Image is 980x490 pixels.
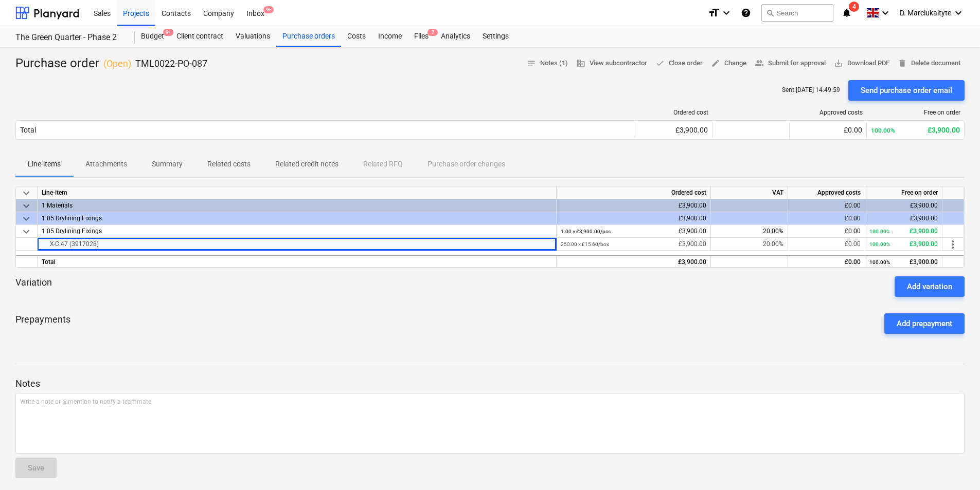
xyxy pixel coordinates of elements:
[655,59,665,68] span: done
[861,84,952,97] div: Send purchase order email
[15,378,965,390] p: Notes
[755,59,764,68] span: people_alt
[135,26,170,47] div: Budget
[372,26,408,47] a: Income
[751,55,830,71] button: Submit for approval
[755,58,826,69] span: Submit for approval
[561,199,706,212] div: £3,900.00
[869,199,938,212] div: £3,900.00
[792,238,861,251] div: £0.00
[834,58,889,69] span: Download PDF
[20,225,32,238] span: keyboard_arrow_down
[28,159,61,169] p: Line-items
[15,55,207,72] div: Purchase order
[229,26,276,47] a: Valuations
[869,241,890,247] small: 100.00%
[720,7,733,19] i: keyboard_arrow_down
[947,238,959,251] span: more_vert
[152,159,183,169] p: Summary
[898,58,960,69] span: Delete document
[435,26,476,47] a: Analytics
[42,238,552,250] div: X-C 47 (3917028)
[869,259,890,265] small: 100.00%
[163,29,173,36] span: 9+
[207,159,251,169] p: Related costs
[135,58,207,70] p: TML0022-PO-087
[651,55,707,71] button: Close order
[103,58,131,70] p: ( Open )
[766,9,774,17] span: search
[20,187,32,199] span: keyboard_arrow_down
[15,313,70,334] p: Prepayments
[871,109,960,116] div: Free on order
[15,32,122,43] div: The Green Quarter - Phase 2
[884,313,965,334] button: Add prepayment
[561,229,611,234] small: 1.00 × £3,900.00 / pcs
[523,55,572,71] button: Notes (1)
[788,186,865,199] div: Approved costs
[782,86,840,95] p: Sent : [DATE] 14:49:59
[792,199,861,212] div: £0.00
[15,276,52,297] p: Variation
[897,317,952,330] div: Add prepayment
[869,256,938,269] div: £3,900.00
[865,186,942,199] div: Free on order
[561,256,706,269] div: £3,900.00
[869,229,890,234] small: 100.00%
[711,186,788,199] div: VAT
[711,58,746,69] span: Change
[263,6,274,13] span: 9+
[20,200,32,212] span: keyboard_arrow_down
[741,7,751,19] i: Knowledge base
[42,212,552,224] div: 1.05 Drylining Fixings
[871,126,960,134] div: £3,900.00
[341,26,372,47] a: Costs
[830,55,894,71] button: Download PDF
[898,59,907,68] span: delete
[639,126,708,134] div: £3,900.00
[476,26,515,47] div: Settings
[871,127,895,134] small: 100.00%
[85,159,127,169] p: Attachments
[792,225,861,238] div: £0.00
[527,59,536,68] span: notes
[20,213,32,225] span: keyboard_arrow_down
[952,7,965,19] i: keyboard_arrow_down
[572,55,651,71] button: View subcontractor
[834,59,843,68] span: save_alt
[408,26,435,47] a: Files7
[20,126,36,134] div: Total
[711,59,720,68] span: edit
[170,26,229,47] a: Client contract
[276,26,341,47] a: Purchase orders
[907,280,952,293] div: Add variation
[427,29,438,36] span: 7
[42,228,102,235] span: 1.05 Drylining Fixings
[275,159,338,169] p: Related credit notes
[792,212,861,225] div: £0.00
[711,238,788,251] div: 20.00%
[561,241,609,247] small: 250.00 × £15.60 / box
[842,7,852,19] i: notifications
[135,26,170,47] a: Budget9+
[38,255,557,268] div: Total
[708,7,720,19] i: format_size
[869,225,938,238] div: £3,900.00
[711,225,788,238] div: 20.00%
[895,276,965,297] button: Add variation
[794,126,862,134] div: £0.00
[576,58,647,69] span: View subcontractor
[929,441,980,490] iframe: Chat Widget
[527,58,568,69] span: Notes (1)
[869,238,938,251] div: £3,900.00
[561,212,706,225] div: £3,900.00
[655,58,703,69] span: Close order
[576,59,585,68] span: business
